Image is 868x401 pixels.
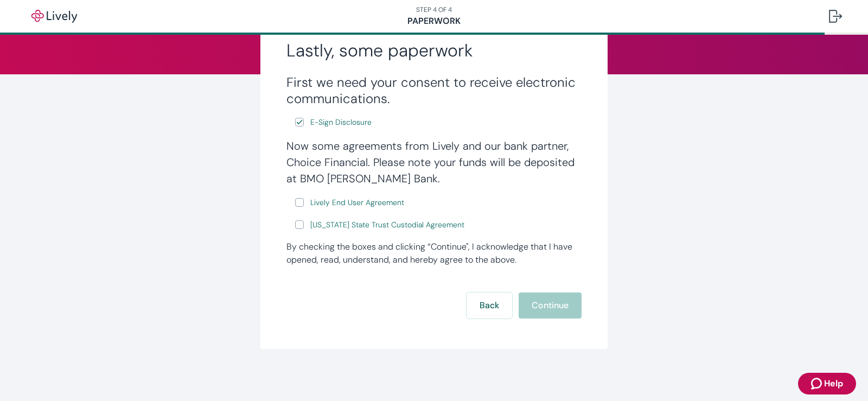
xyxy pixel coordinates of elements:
[308,218,467,232] a: e-sign disclosure document
[308,116,374,129] a: e-sign disclosure document
[798,373,856,394] button: Zendesk support iconHelp
[308,196,406,209] a: e-sign disclosure document
[310,197,404,208] span: Lively End User Agreement
[286,74,582,107] h3: First we need your consent to receive electronic communications.
[286,138,582,187] h4: Now some agreements from Lively and our bank partner, Choice Financial. Please note your funds wi...
[286,40,582,61] h2: Lastly, some paperwork
[824,377,843,390] span: Help
[811,377,824,390] svg: Zendesk support icon
[24,10,85,23] img: Lively
[286,240,582,266] div: By checking the boxes and clicking “Continue", I acknowledge that I have opened, read, understand...
[310,117,372,128] span: E-Sign Disclosure
[310,219,464,231] span: [US_STATE] State Trust Custodial Agreement
[820,3,851,29] button: Log out
[467,292,512,319] button: Back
